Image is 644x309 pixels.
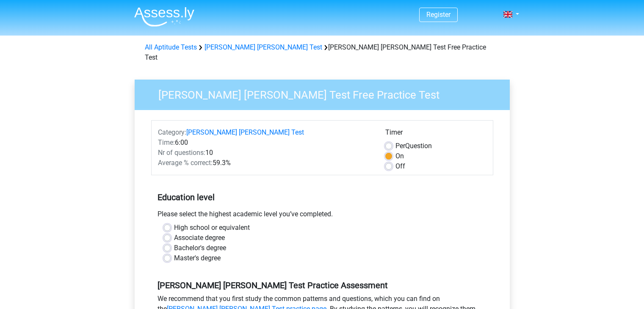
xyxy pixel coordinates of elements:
label: On [395,151,404,161]
span: Average % correct: [158,159,213,167]
a: Register [426,11,451,19]
div: 10 [152,148,379,158]
div: Timer [385,127,486,141]
label: Bachelor's degree [174,243,226,253]
label: Off [395,161,405,171]
label: Associate degree [174,233,225,243]
label: Question [395,141,432,151]
span: Nr of questions: [158,149,205,157]
a: [PERSON_NAME] [PERSON_NAME] Test [205,43,322,51]
span: Time: [158,138,175,146]
label: High school or equivalent [174,223,250,233]
a: [PERSON_NAME] [PERSON_NAME] Test [186,128,304,136]
h5: Education level [158,189,487,206]
div: 59.3% [152,158,379,168]
div: Please select the highest academic level you’ve completed. [151,209,493,223]
img: Assessly [134,7,194,27]
span: Per [395,142,405,150]
div: 6:00 [152,138,379,148]
div: [PERSON_NAME] [PERSON_NAME] Test Free Practice Test [141,42,503,63]
label: Master's degree [174,253,221,263]
a: All Aptitude Tests [145,43,197,51]
span: Category: [158,128,186,136]
h3: [PERSON_NAME] [PERSON_NAME] Test Free Practice Test [148,85,503,102]
h5: [PERSON_NAME] [PERSON_NAME] Test Practice Assessment [158,280,487,290]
